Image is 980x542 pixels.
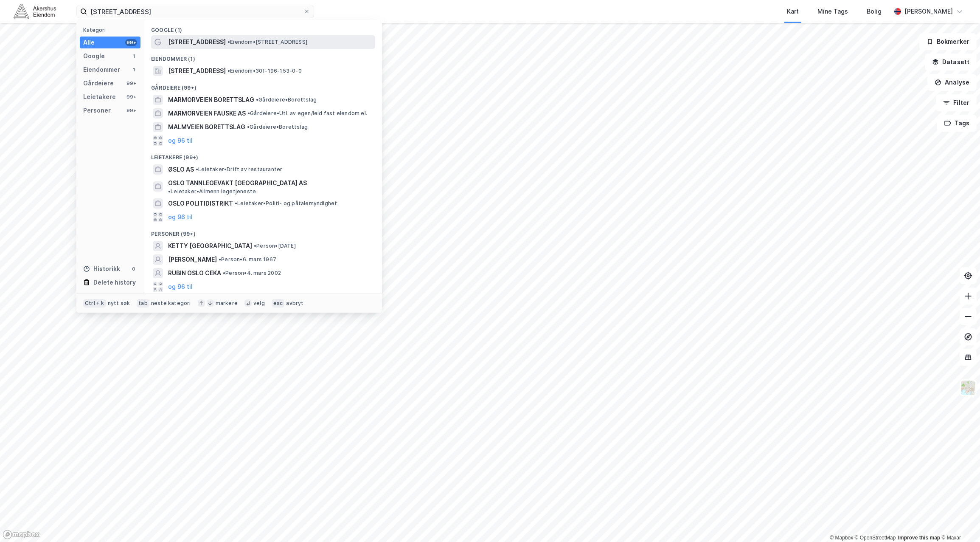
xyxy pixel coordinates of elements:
[168,254,217,265] span: [PERSON_NAME]
[125,107,137,114] div: 99+
[144,147,382,163] div: Leietakere (99+)
[196,166,282,173] span: Leietaker • Drift av restauranter
[108,300,130,307] div: nytt søk
[168,178,307,188] span: OSLO TANNLEGEVAKT [GEOGRAPHIC_DATA] AS
[256,96,258,103] span: •
[168,282,193,292] button: og 96 til
[830,535,853,541] a: Mapbox
[144,224,382,239] div: Personer (99+)
[235,200,237,206] span: •
[151,300,191,307] div: neste kategori
[254,243,296,249] span: Person • [DATE]
[168,198,233,209] span: OSLO POLITIDISTRIKT
[938,501,980,542] div: Kontrollprogram for chat
[247,110,367,117] span: Gårdeiere • Utl. av egen/leid fast eiendom el.
[168,188,256,195] span: Leietaker • Allmenn legetjeneste
[168,108,246,119] span: MARMORVEIEN FAUSKE AS
[247,110,250,116] span: •
[223,270,225,276] span: •
[168,241,252,251] span: KETTY [GEOGRAPHIC_DATA]
[254,243,256,249] span: •
[168,268,221,278] span: RUBIN OSLO CEKA
[83,51,105,61] div: Google
[130,53,137,59] div: 1
[256,96,317,103] span: Gårdeiere • Borettslag
[83,299,106,308] div: Ctrl + k
[927,74,977,91] button: Analyse
[938,501,980,542] iframe: Chat Widget
[867,6,882,17] div: Bolig
[144,78,382,93] div: Gårdeiere (99+)
[247,124,308,130] span: Gårdeiere • Borettslag
[83,92,116,102] div: Leietakere
[253,300,265,307] div: velg
[168,66,226,76] span: [STREET_ADDRESS]
[144,20,382,35] div: Google (1)
[227,39,307,45] span: Eiendom • [STREET_ADDRESS]
[286,300,303,307] div: avbryt
[83,264,120,274] div: Historikk
[168,122,245,132] span: MALMVEIEN BORETTSLAG
[216,300,238,307] div: markere
[787,6,799,17] div: Kart
[3,530,40,539] a: Mapbox homepage
[14,4,56,19] img: akershus-eiendom-logo.9091f326c980b4bce74ccdd9f866810c.svg
[272,299,285,308] div: esc
[83,105,111,116] div: Personer
[83,37,95,48] div: Alle
[219,256,276,263] span: Person • 6. mars 1967
[168,212,193,222] button: og 96 til
[227,39,230,45] span: •
[130,265,137,272] div: 0
[937,115,977,132] button: Tags
[919,33,977,50] button: Bokmerker
[223,270,281,277] span: Person • 4. mars 2002
[83,78,114,88] div: Gårdeiere
[168,164,194,175] span: ØSLO AS
[168,188,171,195] span: •
[83,27,140,33] div: Kategori
[235,200,337,207] span: Leietaker • Politi- og påtalemyndighet
[125,93,137,100] div: 99+
[227,68,230,74] span: •
[168,95,254,105] span: MARMORVEIEN BORETTSLAG
[855,535,896,541] a: OpenStreetMap
[196,166,198,172] span: •
[137,299,149,308] div: tab
[168,37,226,47] span: [STREET_ADDRESS]
[83,65,120,75] div: Eiendommer
[904,6,953,17] div: [PERSON_NAME]
[93,277,136,288] div: Delete history
[898,535,940,541] a: Improve this map
[247,124,250,130] span: •
[125,39,137,46] div: 99+
[168,135,193,146] button: og 96 til
[936,94,977,111] button: Filter
[817,6,848,17] div: Mine Tags
[87,5,303,18] input: Søk på adresse, matrikkel, gårdeiere, leietakere eller personer
[130,66,137,73] div: 1
[925,54,977,71] button: Datasett
[960,380,976,396] img: Z
[125,80,137,87] div: 99+
[227,68,302,74] span: Eiendom • 301-196-153-0-0
[144,49,382,64] div: Eiendommer (1)
[219,256,221,263] span: •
